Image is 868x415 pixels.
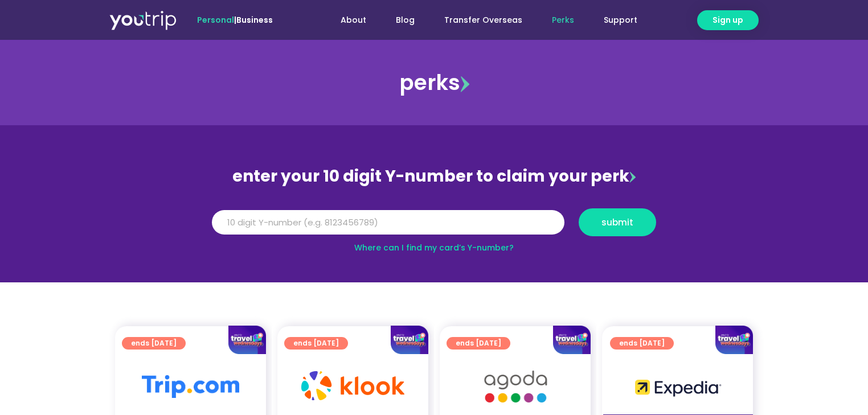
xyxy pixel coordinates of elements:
button: submit [579,208,656,236]
a: Business [236,14,273,26]
a: Blog [381,10,429,31]
a: Transfer Overseas [429,10,537,31]
a: Support [589,10,652,31]
div: enter your 10 digit Y-number to claim your perk [206,162,662,191]
a: Perks [537,10,589,31]
a: Sign up [697,10,759,30]
span: | [197,14,273,26]
span: Sign up [713,14,743,26]
input: 10 digit Y-number (e.g. 8123456789) [212,210,564,235]
nav: Menu [304,10,652,31]
form: Y Number [212,208,656,245]
span: submit [601,218,633,227]
a: About [326,10,381,31]
span: Personal [197,14,234,26]
a: Where can I find my card’s Y-number? [354,242,514,253]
